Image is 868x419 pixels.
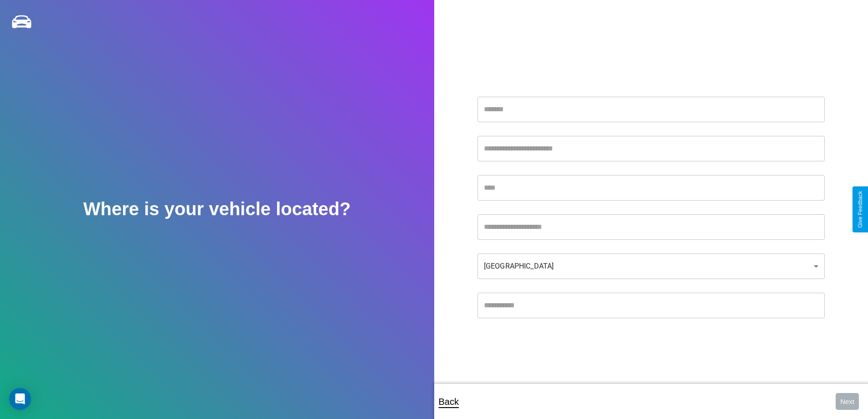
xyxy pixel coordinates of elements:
[9,388,31,410] div: Open Intercom Messenger
[83,199,351,219] h2: Where is your vehicle located?
[439,393,459,410] p: Back
[836,393,859,410] button: Next
[857,191,863,228] div: Give Feedback
[478,253,825,279] div: [GEOGRAPHIC_DATA]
